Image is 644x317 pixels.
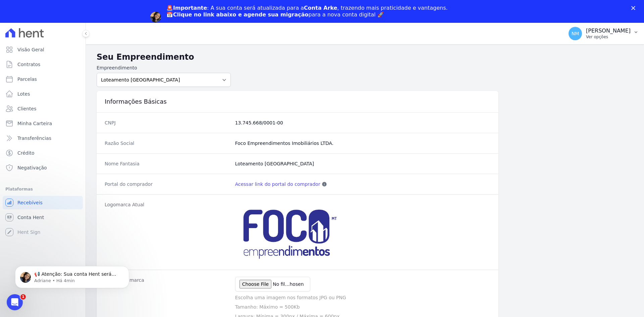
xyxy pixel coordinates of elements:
a: Parcelas [3,72,83,86]
span: 1 [20,294,26,300]
dt: CNPJ [105,119,230,126]
a: Negativação [3,161,83,174]
dd: 13.745.668/0001-00 [235,119,490,126]
label: Empreendimento [97,64,231,71]
a: Visão Geral [3,43,83,56]
div: Plataformas [5,185,80,193]
img: logo%20Foco%20Branca.jpg [235,201,342,263]
a: Crédito [3,146,83,160]
h3: Informações Básicas [105,98,490,106]
a: Agendar migração [166,22,222,30]
a: Acessar link do portal do comprador [235,181,320,188]
span: Clientes [17,105,36,112]
a: Clientes [3,102,83,115]
span: Contratos [17,61,40,68]
iframe: Intercom notifications mensagem [5,252,139,299]
dt: Logomarca Atual [105,201,230,263]
p: Escolha uma imagem nos formatos JPG ou PNG [235,294,490,301]
a: Recebíveis [3,196,83,209]
span: NM [572,31,579,36]
span: Crédito [17,150,35,156]
a: Transferências [3,131,83,145]
h2: Seu Empreendimento [97,51,633,63]
div: Fechar [631,6,638,10]
div: : A sua conta será atualizada para a , trazendo mais praticidade e vantagens. 📅 para a nova conta... [166,5,448,18]
p: Ver opções [586,34,631,40]
span: Visão Geral [17,46,44,53]
dt: Nome Fantasia [105,160,230,167]
span: Minha Carteira [17,120,52,127]
span: Parcelas [17,76,37,83]
iframe: Intercom live chat [7,294,23,310]
p: Tamanho: Máximo = 500Kb [235,304,490,310]
dt: Portal do comprador [105,181,230,188]
dd: Loteamento [GEOGRAPHIC_DATA] [235,160,490,167]
button: NM [PERSON_NAME] Ver opções [563,24,644,43]
a: Minha Carteira [3,117,83,130]
b: Conta Arke [304,5,337,11]
a: Conta Hent [3,211,83,224]
span: Transferências [17,135,51,142]
dd: Foco Empreendimentos Imobiliários LTDA. [235,140,490,147]
a: Lotes [3,87,83,101]
span: Recebíveis [17,199,43,206]
span: Negativação [17,164,47,171]
span: Lotes [17,91,30,97]
span: Conta Hent [17,214,44,221]
img: Profile image for Adriane [150,12,161,22]
dt: Razão Social [105,140,230,147]
p: [PERSON_NAME] [586,28,631,34]
b: 🚨Importante [166,5,207,11]
a: Contratos [3,58,83,71]
b: Clique no link abaixo e agende sua migração [173,11,309,18]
